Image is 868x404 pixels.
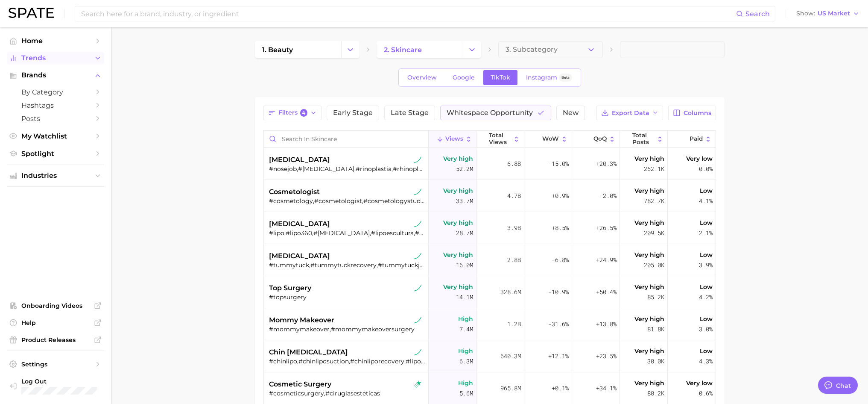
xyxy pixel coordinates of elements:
img: tiktok sustained riser [414,348,421,356]
span: Very low [686,378,713,388]
span: Settings [21,360,90,368]
span: 4.7b [507,191,521,201]
span: cosmetologist [269,187,320,197]
input: Search here for a brand, industry, or ingredient [80,6,736,21]
span: +23.5% [596,351,617,361]
button: Brands [7,69,104,82]
a: 2. skincare [377,41,463,58]
a: Product Releases [7,333,104,346]
input: Search in skincare [264,131,428,147]
span: Very high [634,218,664,228]
span: +12.1% [548,351,569,361]
span: Spotlight [21,150,90,158]
span: Very high [443,218,473,228]
span: 2.1% [699,228,713,238]
button: Industries [7,169,104,182]
span: US Market [818,11,850,16]
a: Google [445,70,482,85]
span: Very high [443,250,473,260]
span: +50.4% [596,287,617,297]
span: Views [445,136,463,142]
span: My Watchlist [21,132,90,140]
span: +24.9% [596,255,617,265]
div: #mommymakeover,#mommymakeoversurgery [269,325,425,333]
button: Paid [668,131,716,147]
button: 3. Subcategory [498,41,603,58]
span: Very high [634,282,664,292]
span: 7.4m [459,324,473,334]
span: [MEDICAL_DATA] [269,219,330,229]
span: Trends [21,54,90,62]
span: -31.6% [548,319,569,329]
span: Very high [634,314,664,324]
a: by Category [7,86,104,99]
span: 2. skincare [384,46,422,54]
span: 3. Subcategory [506,46,558,53]
span: QoQ [593,136,607,142]
button: Change Category [341,41,359,58]
span: +8.5% [552,223,569,233]
button: ShowUS Market [794,8,862,19]
span: High [458,346,473,356]
button: Views [429,131,476,147]
span: Product Releases [21,336,90,344]
span: -2.0% [599,191,617,201]
span: Very low [686,153,713,164]
a: Hashtags [7,99,104,112]
span: High [458,378,473,388]
span: 3.9b [507,223,521,233]
span: Early Stage [333,109,373,116]
button: [MEDICAL_DATA]tiktok sustained riser#tummytuck,#tummytuckrecovery,#tummytuckjourney,#tummytucksur... [264,244,716,276]
span: Log Out [21,377,97,385]
span: 6.3m [459,356,473,366]
div: #chinlipo,#chinliposuction,#chinliporecovery,#lipopapada,#[GEOGRAPHIC_DATA],#lipopapadacheck [269,357,425,365]
span: 6.8b [507,159,521,169]
span: Low [700,346,713,356]
span: +13.8% [596,319,617,329]
div: #topsurgery [269,293,425,301]
button: Total Views [476,131,524,147]
span: 14.1m [456,292,473,302]
span: Brands [21,71,90,79]
span: 262.1k [644,164,664,174]
span: Home [21,37,90,45]
span: chin [MEDICAL_DATA] [269,347,348,357]
span: 328.6m [500,287,521,297]
span: 4.3% [699,356,713,366]
span: Very high [634,346,664,356]
span: Help [21,319,90,327]
span: 205.0k [644,260,664,270]
div: #cosmetology,#cosmetologist,#cosmetologystudent,#cosmotology,#cosmoschool,#cosmostudent,#cosmetol... [269,197,425,205]
span: Late Stage [391,109,429,116]
span: 16.0m [456,260,473,270]
span: High [458,314,473,324]
div: #nosejob,#[MEDICAL_DATA],#rinoplastia,#rhinoplastie,#rhinoplastybeforeandafter,#rino,#rinoplasti,... [269,165,425,173]
span: +20.3% [596,159,617,169]
a: Spotlight [7,147,104,160]
button: QoQ [572,131,620,147]
span: +0.1% [552,383,569,393]
span: WoW [542,136,559,142]
span: Onboarding Videos [21,302,90,310]
span: Very high [634,378,664,388]
span: Search [745,10,770,18]
span: Total Views [489,132,511,145]
span: Google [453,74,475,81]
span: Very high [443,282,473,292]
span: 80.2k [647,388,664,398]
span: Very high [443,153,473,164]
span: cosmetic surgery [269,379,331,389]
span: TikTok [491,74,510,81]
span: 1.2b [507,319,521,329]
span: 4 [300,109,308,117]
span: Low [700,314,713,324]
span: 209.5k [644,228,664,238]
span: Total Posts [632,132,655,145]
span: Very high [634,186,664,196]
span: mommy makeover [269,315,334,325]
a: Log out. Currently logged in with e-mail farnell.ar@pg.com. [7,375,104,397]
span: Posts [21,115,90,123]
span: Low [700,218,713,228]
button: mommy makeovertiktok sustained riser#mommymakeover,#mommymakeoversurgeryHigh7.4m1.2b-31.6%+13.8%V... [264,308,716,340]
span: [MEDICAL_DATA] [269,155,330,165]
